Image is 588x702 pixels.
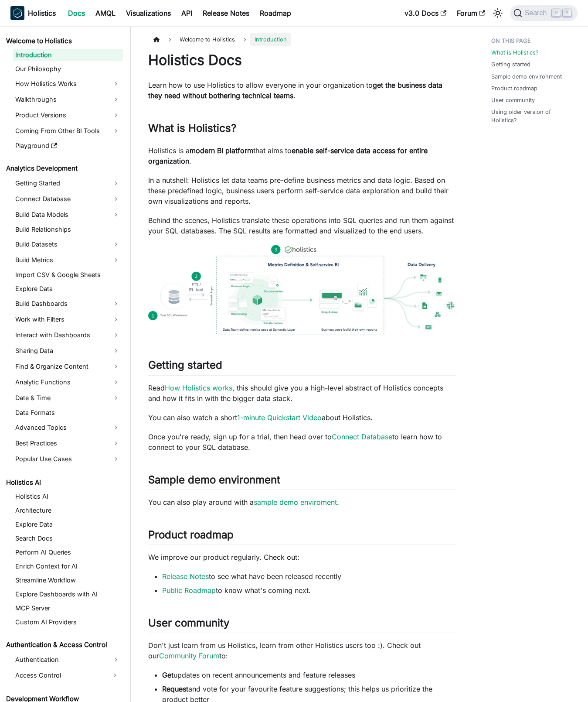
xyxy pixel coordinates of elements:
button: Search (Command+K) [510,5,578,21]
a: Import CSV & Google Sheets [13,269,123,281]
nav: Breadcrumbs [148,33,456,46]
h2: Getting started [148,359,456,375]
a: Release Notes [197,6,255,20]
a: Product Versions [13,108,123,122]
a: Build Relationships [13,223,123,236]
p: Holistics is a that aims to . [148,145,456,166]
b: Holistics [28,8,56,18]
a: Product roadmap [491,84,537,92]
a: Best Practices [13,436,123,450]
p: You can also watch a short about Holistics. [148,412,456,423]
a: Visualizations [121,6,176,20]
a: Build Dashboards [13,297,123,311]
a: Work with Filters [13,312,123,326]
a: Interact with Dashboards [13,328,123,342]
li: updates on recent announcements and feature releases [162,670,456,680]
a: Enrich Context for AI [13,560,123,572]
a: Access Control [13,668,107,682]
a: Architecture [13,504,123,517]
img: Holistics [10,6,24,20]
a: Build Data Models [13,208,123,222]
a: Popular Use Cases [13,452,123,466]
a: Explore Dashboards with AI [13,588,123,600]
a: Docs [63,6,90,20]
a: Perform AI Queries [13,546,123,558]
a: Getting started [491,60,530,68]
img: How Holistics fits in your Data Stack [148,245,456,335]
a: User community [491,96,535,104]
p: You can also play around with a . [148,497,456,507]
a: Build Metrics [13,253,123,267]
a: Analytic Functions [13,375,123,389]
a: Authentication & Access Control [3,639,123,651]
a: Find & Organize Content [13,360,123,373]
a: Community Forum [159,651,219,660]
h2: User community [148,616,456,633]
a: Using older version of Holistics? [491,108,574,124]
span: Introduction [250,33,291,46]
a: Coming From Other BI Tools [13,124,123,138]
strong: Request [162,685,188,693]
a: MCP Server [13,602,123,614]
a: Build Datasets [13,237,123,251]
a: Roadmap [255,6,296,20]
h2: What is Holistics? [148,122,456,138]
a: Advanced Topics [13,421,123,435]
li: to know what's coming next. [162,585,456,596]
h2: Sample demo environment [148,473,456,490]
a: Walkthroughs [13,92,123,106]
a: Streamline Workflow [13,574,123,586]
a: Public Roadmap [162,586,216,595]
button: Switch between dark and light mode (currently light mode) [491,6,505,20]
h1: Holistics Docs [148,51,456,69]
strong: modern BI platform [190,146,253,155]
li: to see what have been released recently [162,571,456,582]
a: sample demo enviroment [254,498,337,507]
p: Behind the scenes, Holistics translate these operations into SQL queries and run them against you... [148,215,456,236]
a: Connect Database [332,432,392,441]
a: Connect Database [13,192,123,206]
a: Search Docs [13,532,123,544]
a: AMQL [90,6,121,20]
a: Custom AI Providers [13,616,123,628]
a: 1-minute Quickstart Video [237,413,322,422]
a: Getting Started [13,176,123,190]
span: Search [522,9,552,17]
a: Home page [148,33,165,46]
a: Holistics AI [13,490,123,503]
a: How Holistics works [165,384,232,392]
a: Data Formats [13,407,123,419]
a: How Holistics Works [13,77,123,91]
a: Sharing Data [13,344,123,358]
p: Learn how to use Holistics to allow everyone in your organization to . [148,80,456,101]
a: Analytics Development [3,162,123,175]
kbd: K [563,9,571,17]
button: Expand sidebar category 'Access Control' [107,668,123,682]
p: In a nutshell: Holistics let data teams pre-define business metrics and data logic. Based on thes... [148,175,456,206]
a: API [176,6,197,20]
a: Forum [452,6,490,20]
p: We improve our product regularly. Check out: [148,552,456,562]
a: Explore Data [13,518,123,531]
strong: Get [162,671,173,679]
a: v3.0 Docs [399,6,452,20]
a: Release Notes [162,572,209,581]
a: Introduction [13,49,123,61]
p: Don't just learn from us Holistics, learn from other Holistics users too :). Check out our to: [148,640,456,661]
a: HolisticsHolistics [10,6,56,20]
span: Welcome to Holistics [175,33,239,46]
a: Sample demo environment [491,72,562,81]
a: Authentication [13,653,123,667]
a: Date & Time [13,391,123,405]
a: Explore Data [13,283,123,295]
kbd: ⌘ [552,9,561,17]
p: Read , this should give you a high-level abstract of Holistics concepts and how it fits in with t... [148,383,456,404]
p: Once you're ready, sign up for a trial, then head over to to learn how to connect to your SQL dat... [148,431,456,452]
a: Our Philosophy [13,63,123,75]
a: Welcome to Holistics [3,35,123,47]
a: What is Holistics? [491,48,539,57]
a: Playground [13,140,123,152]
a: Holistics AI [3,476,123,489]
h2: Product roadmap [148,528,456,545]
